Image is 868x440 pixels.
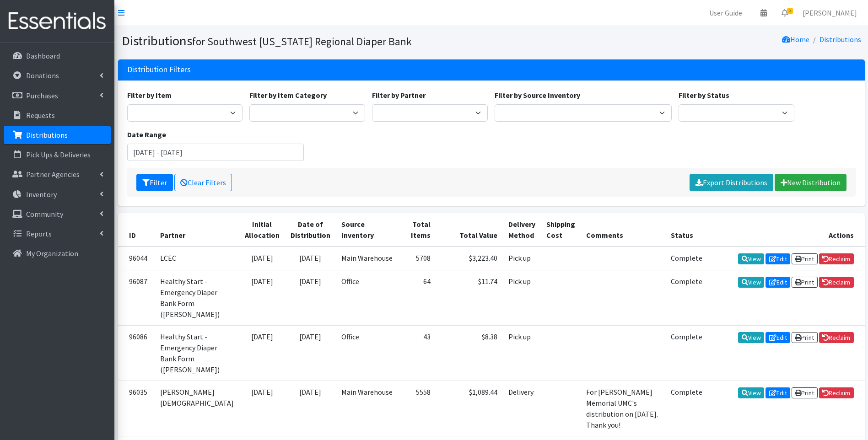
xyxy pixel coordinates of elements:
[26,150,91,159] p: Pick Ups & Deliveries
[136,174,173,191] button: Filter
[792,332,818,343] a: Print
[819,332,854,343] a: Reclaim
[665,325,708,381] td: Complete
[336,213,401,247] th: Source Inventory
[4,225,111,243] a: Reports
[336,247,401,270] td: Main Warehouse
[702,4,749,22] a: User Guide
[26,170,80,179] p: Partner Agencies
[738,332,764,343] a: View
[127,90,172,101] label: Filter by Item
[285,381,336,436] td: [DATE]
[336,381,401,436] td: Main Warehouse
[436,381,503,436] td: $1,089.44
[766,332,790,343] a: Edit
[26,51,60,60] p: Dashboard
[787,8,793,14] span: 5
[155,213,239,247] th: Partner
[436,325,503,381] td: $8.38
[792,277,818,288] a: Print
[26,130,68,140] p: Distributions
[495,90,580,101] label: Filter by Source Inventory
[118,213,155,247] th: ID
[239,325,285,381] td: [DATE]
[503,247,541,270] td: Pick up
[766,277,790,288] a: Edit
[782,35,809,44] a: Home
[26,209,63,219] p: Community
[503,381,541,436] td: Delivery
[239,213,285,247] th: Initial Allocation
[155,270,239,325] td: Healthy Start - Emergency Diaper Bank Form ([PERSON_NAME])
[819,387,854,398] a: Reclaim
[122,33,488,49] h1: Distributions
[127,144,304,161] input: January 1, 2011 - December 31, 2011
[239,381,285,436] td: [DATE]
[174,174,232,191] a: Clear Filters
[285,270,336,325] td: [DATE]
[738,387,764,398] a: View
[249,90,327,101] label: Filter by Item Category
[26,91,58,100] p: Purchases
[690,174,773,191] a: Export Distributions
[4,145,111,164] a: Pick Ups & Deliveries
[401,213,436,247] th: Total Items
[766,387,790,398] a: Edit
[127,129,166,140] label: Date Range
[155,247,239,270] td: LCEC
[4,66,111,85] a: Donations
[336,270,401,325] td: Office
[4,86,111,105] a: Purchases
[819,277,854,288] a: Reclaim
[26,71,59,80] p: Donations
[127,65,191,75] h3: Distribution Filters
[503,213,541,247] th: Delivery Method
[774,4,795,22] a: 5
[285,213,336,247] th: Date of Distribution
[4,106,111,124] a: Requests
[4,205,111,223] a: Community
[679,90,729,101] label: Filter by Status
[285,325,336,381] td: [DATE]
[503,325,541,381] td: Pick up
[118,270,155,325] td: 96087
[795,4,864,22] a: [PERSON_NAME]
[665,213,708,247] th: Status
[665,270,708,325] td: Complete
[26,229,52,238] p: Reports
[26,249,78,258] p: My Organization
[792,387,818,398] a: Print
[819,35,861,44] a: Distributions
[819,253,854,264] a: Reclaim
[436,213,503,247] th: Total Value
[26,111,55,120] p: Requests
[401,381,436,436] td: 5558
[401,325,436,381] td: 43
[401,247,436,270] td: 5708
[401,270,436,325] td: 64
[738,253,764,264] a: View
[192,35,412,48] small: for Southwest [US_STATE] Regional Diaper Bank
[708,213,865,247] th: Actions
[665,381,708,436] td: Complete
[155,381,239,436] td: [PERSON_NAME][DEMOGRAPHIC_DATA]
[581,381,665,436] td: For [PERSON_NAME] Memorial UMC's distribution on [DATE]. Thank you!
[285,247,336,270] td: [DATE]
[4,126,111,144] a: Distributions
[775,174,846,191] a: New Distribution
[155,325,239,381] td: Healthy Start - Emergency Diaper Bank Form ([PERSON_NAME])
[239,270,285,325] td: [DATE]
[665,247,708,270] td: Complete
[503,270,541,325] td: Pick up
[541,213,581,247] th: Shipping Cost
[118,247,155,270] td: 96044
[336,325,401,381] td: Office
[792,253,818,264] a: Print
[26,190,57,199] p: Inventory
[738,277,764,288] a: View
[118,325,155,381] td: 96086
[436,247,503,270] td: $3,223.40
[118,381,155,436] td: 96035
[239,247,285,270] td: [DATE]
[436,270,503,325] td: $11.74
